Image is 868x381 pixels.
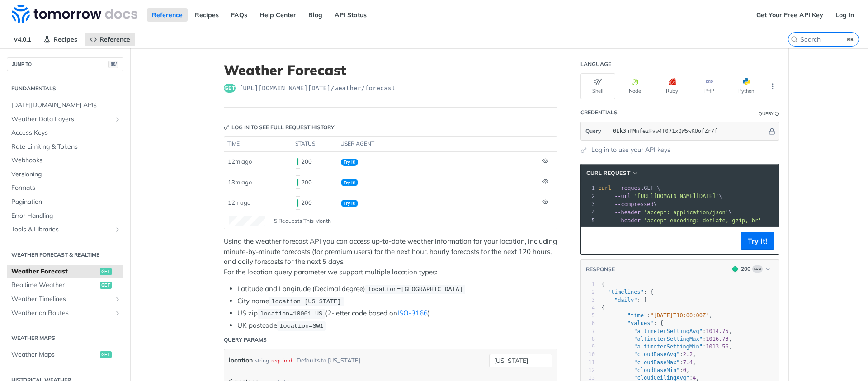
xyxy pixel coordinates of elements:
div: 200 [296,195,334,211]
button: Show subpages for Weather Timelines [114,296,121,303]
a: Weather on RoutesShow subpages for Weather on Routes [7,306,123,320]
span: '[URL][DOMAIN_NAME][DATE]' [634,193,719,199]
i: Information [775,112,779,116]
span: ⌘/ [108,61,118,68]
div: 9 [581,343,595,351]
div: Defaults to [US_STATE] [297,354,360,367]
svg: Key [224,125,229,130]
canvas: Line Graph [229,216,265,226]
span: { [601,281,604,287]
button: Show subpages for Tools & Libraries [114,226,121,233]
h1: Weather Forecast [224,62,557,78]
div: 11 [581,359,595,367]
span: 1016.73 [706,336,729,342]
span: Try It! [341,159,358,166]
label: location [229,354,253,367]
a: Help Center [255,8,301,22]
span: Webhooks [11,156,121,165]
span: get [224,84,236,93]
h2: Fundamentals [7,85,123,93]
span: 13m ago [228,179,252,186]
span: 200 [297,158,298,165]
span: 'accept-encoding: deflate, gzip, br' [644,217,761,224]
div: Query [759,110,774,117]
span: Formats [11,183,121,193]
span: Query [585,127,601,135]
span: Tools & Libraries [11,225,112,234]
li: US zip (2-letter code based on ) [237,308,557,319]
a: Pagination [7,195,123,209]
span: : , [601,351,696,357]
svg: More ellipsis [769,82,777,90]
div: 2 [581,192,596,200]
span: Try It! [341,179,358,186]
button: RESPONSE [585,265,615,274]
div: 200 [296,154,334,169]
div: 1 [581,281,595,288]
span: "cloudBaseMin" [634,367,679,373]
span: "cloudCeilingAvg" [634,375,689,381]
a: Weather Forecastget [7,265,123,278]
span: GET \ [598,185,660,191]
a: ISO-3166 [397,309,428,317]
span: 12m ago [228,158,252,165]
span: Weather Data Layers [11,115,112,124]
div: 200 [296,174,334,190]
span: Weather Forecast [11,267,98,276]
button: Node [618,73,652,99]
div: 5 [581,312,595,320]
span: Log [752,265,763,273]
span: [DATE][DOMAIN_NAME] APIs [11,101,121,110]
span: : , [601,328,732,334]
span: { [601,305,604,311]
span: "daily" [614,297,637,303]
span: : , [601,359,696,366]
span: \ [598,209,732,216]
button: JUMP TO⌘/ [7,57,123,71]
a: Log in to use your API keys [591,145,670,155]
div: 10 [581,351,595,358]
div: 1 [581,184,596,192]
span: get [100,351,112,358]
div: 200 [741,265,750,273]
span: location=SW1 [279,323,323,329]
th: status [292,137,337,151]
span: Weather Timelines [11,295,112,304]
span: "altimeterSettingMin" [634,343,703,350]
span: 200 [297,199,298,207]
a: Log In [830,8,859,22]
span: \ [598,193,722,199]
span: 12h ago [228,199,250,206]
div: Credentials [580,108,618,117]
div: 5 [581,216,596,225]
a: Recipes [38,33,82,46]
span: : [ [601,297,647,303]
a: Formats [7,181,123,195]
div: 3 [581,296,595,304]
button: Show subpages for Weather Data Layers [114,116,121,123]
span: "[DATE]T10:00:00Z" [650,312,709,319]
span: Reference [99,35,130,43]
div: 3 [581,200,596,208]
a: Realtime Weatherget [7,278,123,292]
a: Error Handling [7,209,123,223]
li: Latitude and Longitude (Decimal degree) [237,284,557,294]
a: API Status [330,8,372,22]
button: Hide [767,127,777,136]
span: : , [601,367,689,373]
button: 200200Log [728,264,774,273]
a: Recipes [190,8,224,22]
th: time [224,137,292,151]
a: Weather Mapsget [7,348,123,362]
span: : , [601,312,712,319]
span: "timelines" [608,289,643,295]
span: : { [601,320,663,326]
div: Log in to see full request history [224,123,335,132]
span: 'accept: application/json' [644,209,729,216]
span: 200 [732,266,738,272]
span: v4.0.1 [9,33,36,46]
span: --compressed [614,201,654,207]
li: City name [237,296,557,306]
a: FAQs [226,8,252,22]
input: apikey [609,122,767,140]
